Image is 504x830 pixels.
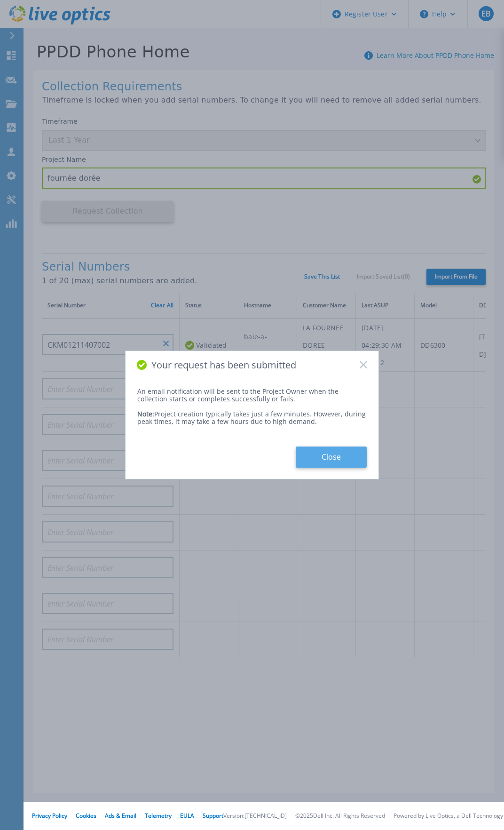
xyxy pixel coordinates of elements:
a: Support [203,812,223,820]
div: Project creation typically takes just a few minutes. However, during peak times, it may take a fe... [137,403,367,425]
div: An email notification will be sent to the Project Owner when the collection starts or completes s... [137,388,367,403]
a: Cookies [76,812,96,820]
a: EULA [180,812,194,820]
span: Note: [137,409,154,418]
a: Privacy Policy [32,812,67,820]
li: Powered by Live Optics, a Dell Technology [394,813,503,819]
li: © 2025 Dell Inc. All Rights Reserved [295,813,385,819]
li: Version: [TECHNICAL_ID] [223,813,287,819]
a: Ads & Email [105,812,136,820]
span: Your request has been submitted [151,359,296,370]
a: Telemetry [145,812,172,820]
button: Close [296,447,367,468]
